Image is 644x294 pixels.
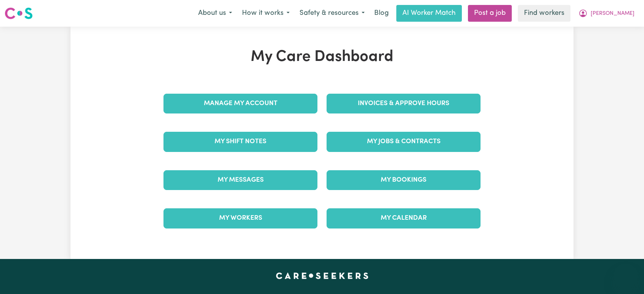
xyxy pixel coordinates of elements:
[370,5,393,22] a: Blog
[276,273,368,279] a: Careseekers home page
[163,94,317,113] a: Manage My Account
[237,5,295,21] button: How it works
[5,6,33,20] img: Careseekers logo
[574,5,639,21] button: My Account
[5,5,33,22] a: Careseekers logo
[614,264,638,288] iframe: Button to launch messaging window
[295,5,370,21] button: Safety & resources
[396,5,462,22] a: AI Worker Match
[193,5,237,21] button: About us
[468,5,512,22] a: Post a job
[327,132,481,152] a: My Jobs & Contracts
[163,170,317,190] a: My Messages
[327,208,481,228] a: My Calendar
[163,208,317,228] a: My Workers
[327,170,481,190] a: My Bookings
[518,5,570,22] a: Find workers
[163,132,317,152] a: My Shift Notes
[159,48,485,66] h1: My Care Dashboard
[591,10,634,18] span: [PERSON_NAME]
[327,94,481,113] a: Invoices & Approve Hours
